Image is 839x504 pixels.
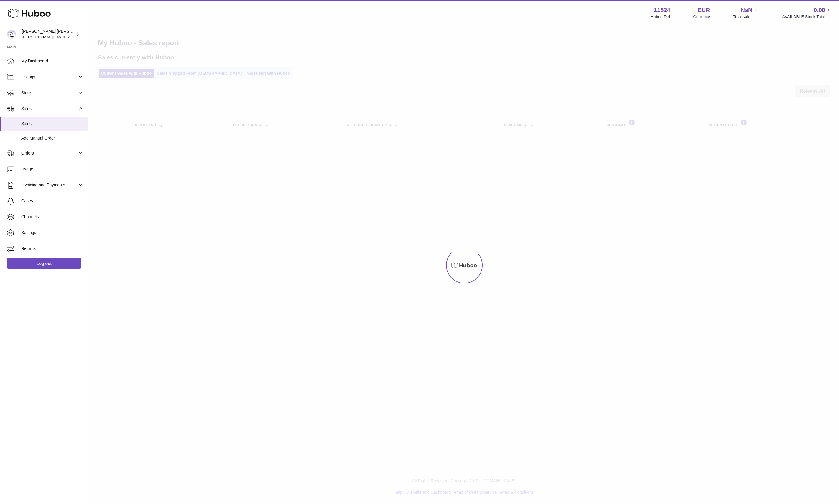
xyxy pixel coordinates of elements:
[21,198,84,204] span: Cases
[22,29,75,40] div: [PERSON_NAME] [PERSON_NAME]
[21,150,78,156] span: Orders
[21,90,78,96] span: Stock
[741,6,752,14] span: NaN
[21,230,84,236] span: Settings
[7,30,16,39] img: marie@teitv.com
[21,246,84,251] span: Returns
[21,121,84,127] span: Sales
[814,6,825,14] span: 0.00
[697,6,710,14] strong: EUR
[21,58,84,64] span: My Dashboard
[21,182,78,188] span: Invoicing and Payments
[7,258,81,269] a: Log out
[782,14,832,20] span: AVAILABLE Stock Total
[21,166,84,172] span: Usage
[782,6,832,20] a: 0.00 AVAILABLE Stock Total
[733,6,759,20] a: NaN Total sales
[21,214,84,220] span: Channels
[21,106,78,112] span: Sales
[693,14,710,20] div: Currency
[21,135,84,141] span: Add Manual Order
[733,14,759,20] span: Total sales
[651,14,670,20] div: Huboo Ref
[22,34,118,39] span: [PERSON_NAME][EMAIL_ADDRESS][DOMAIN_NAME]
[654,6,670,14] strong: 11524
[21,74,78,80] span: Listings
